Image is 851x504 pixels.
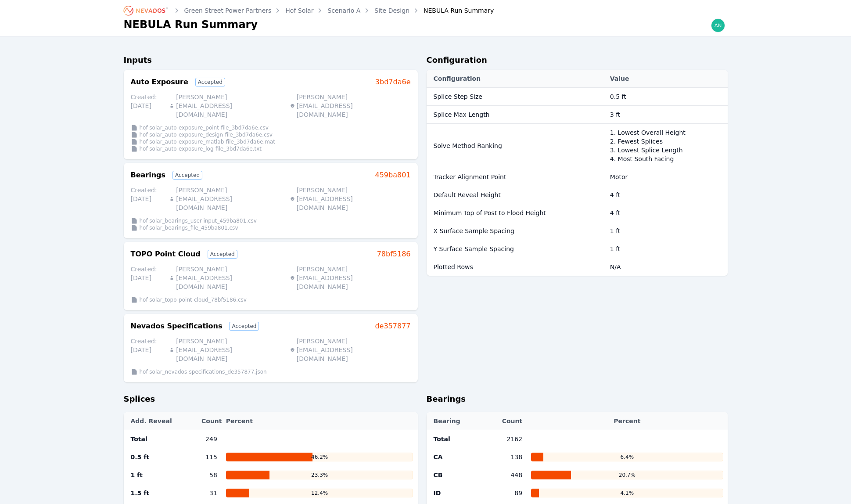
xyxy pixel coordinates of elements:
[285,6,313,15] a: Hof Solar
[375,170,410,180] a: 459ba801
[169,186,283,212] p: [PERSON_NAME][EMAIL_ADDRESS][DOMAIN_NAME]
[140,368,267,375] p: hof-solar_nevados-specifications_de357877.json
[606,70,728,88] th: Value
[375,321,410,331] a: de357877
[427,412,477,430] th: Bearing
[140,145,262,152] p: hof-solar_auto-exposure_log-file_3bd7da6e.txt
[434,111,490,118] span: Splice Max Length
[169,337,283,363] p: [PERSON_NAME][EMAIL_ADDRESS][DOMAIN_NAME]
[606,124,728,168] td: 1. Lowest Overall Height 2. Fewest Splices 3. Lowest Splice Length 4. Most South Facing
[427,448,477,466] td: CA
[131,170,166,180] h3: Bearings
[427,430,477,448] td: Total
[124,448,197,466] td: 0.5 ft
[606,204,728,222] td: 4 ft
[226,471,413,479] div: 23.3 %
[427,54,728,70] h2: Configuration
[374,6,409,15] a: Site Design
[606,88,728,106] td: 0.5 ft
[477,466,527,484] td: 448
[527,412,727,430] th: Percent
[477,484,527,502] td: 89
[427,70,606,88] th: Configuration
[124,484,197,502] td: 1.5 ft
[606,106,728,124] td: 3 ft
[290,265,404,291] p: [PERSON_NAME][EMAIL_ADDRESS][DOMAIN_NAME]
[131,93,163,119] p: Created: [DATE]
[208,250,237,259] div: Accepted
[222,412,418,430] th: Percent
[290,337,404,363] p: [PERSON_NAME][EMAIL_ADDRESS][DOMAIN_NAME]
[434,245,514,252] span: Y Surface Sample Spacing
[140,131,273,138] p: hof-solar_auto-exposure_design-file_3bd7da6e.csv
[411,6,494,15] div: NEBULA Run Summary
[606,258,728,276] td: N/A
[169,93,283,119] p: [PERSON_NAME][EMAIL_ADDRESS][DOMAIN_NAME]
[124,4,494,18] nav: Breadcrumb
[327,6,360,15] a: Scenario A
[427,466,477,484] td: CB
[434,93,482,100] span: Splice Step Size
[434,263,473,270] span: Plotted Rows
[124,54,418,70] h2: Inputs
[124,18,258,32] h1: NEBULA Run Summary
[140,138,275,145] p: hof-solar_auto-exposure_matlab-file_3bd7da6e.mat
[290,93,404,119] p: [PERSON_NAME][EMAIL_ADDRESS][DOMAIN_NAME]
[131,265,163,291] p: Created: [DATE]
[531,489,723,497] div: 4.1 %
[197,412,222,430] th: Count
[375,77,411,87] a: 3bd7da6e
[140,217,257,224] p: hof-solar_bearings_user-input_459ba801.csv
[477,412,527,430] th: Count
[606,186,728,204] td: 4 ft
[169,265,283,291] p: [PERSON_NAME][EMAIL_ADDRESS][DOMAIN_NAME]
[606,222,728,240] td: 1 ft
[140,296,247,303] p: hof-solar_topo-point-cloud_78bf5186.csv
[131,186,163,212] p: Created: [DATE]
[131,337,163,363] p: Created: [DATE]
[531,471,723,479] div: 20.7 %
[434,173,506,180] span: Tracker Alignment Point
[377,249,411,259] a: 78bf5186
[124,394,155,403] span: Splices
[226,489,413,497] div: 12.4 %
[195,78,225,86] div: Accepted
[124,412,197,430] th: Add. Reveal
[140,124,269,131] p: hof-solar_auto-exposure_point-file_3bd7da6e.csv
[434,227,514,234] span: X Surface Sample Spacing
[131,77,188,87] h3: Auto Exposure
[531,453,723,461] div: 6.4 %
[427,394,466,403] span: Bearings
[197,430,222,448] td: 249
[131,249,201,259] h3: TOPO Point Cloud
[606,168,728,186] td: Motor
[427,484,477,502] td: ID
[197,466,222,484] td: 58
[197,484,222,502] td: 31
[197,448,222,466] td: 115
[477,448,527,466] td: 138
[124,466,197,484] td: 1 ft
[140,224,238,231] p: hof-solar_bearings_file_459ba801.csv
[226,453,413,461] div: 46.2 %
[711,18,725,32] img: andrew@nevados.solar
[606,240,728,258] td: 1 ft
[124,430,197,448] td: Total
[434,209,546,216] span: Minimum Top of Post to Flood Height
[229,322,259,331] div: Accepted
[434,142,502,149] span: Solve Method Ranking
[172,171,202,180] div: Accepted
[434,191,501,198] span: Default Reveal Height
[131,321,223,331] h3: Nevados Specifications
[184,6,272,15] a: Green Street Power Partners
[477,430,527,448] td: 2162
[290,186,404,212] p: [PERSON_NAME][EMAIL_ADDRESS][DOMAIN_NAME]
